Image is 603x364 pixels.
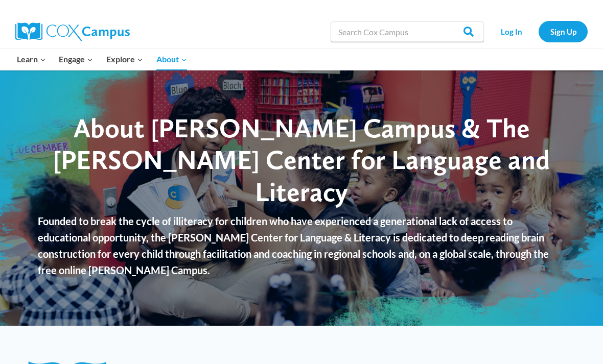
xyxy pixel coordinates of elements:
span: About [PERSON_NAME] Campus & The [PERSON_NAME] Center for Language and Literacy [53,112,550,208]
nav: Secondary Navigation [489,21,588,42]
span: Engage [59,53,93,66]
span: Learn [17,53,46,66]
p: Founded to break the cycle of illiteracy for children who have experienced a generational lack of... [38,213,565,278]
span: About [156,53,187,66]
input: Search Cox Campus [331,21,484,42]
a: Log In [489,21,534,42]
nav: Primary Navigation [10,48,193,70]
img: Cox Campus [15,22,130,41]
span: Explore [106,53,143,66]
a: Sign Up [539,21,588,42]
